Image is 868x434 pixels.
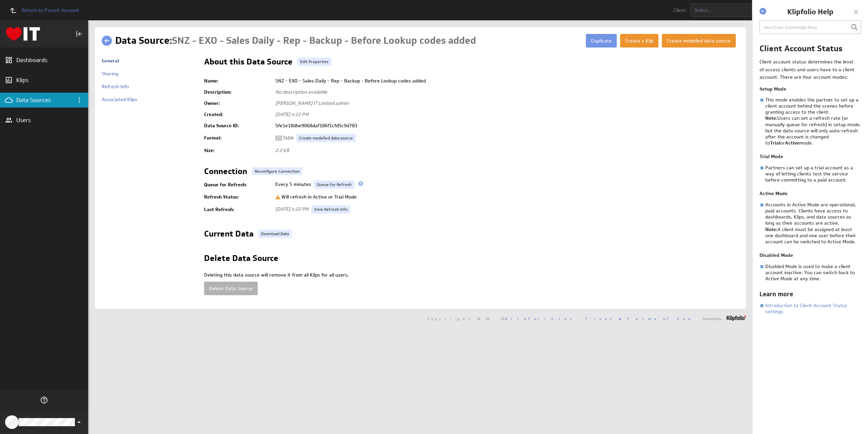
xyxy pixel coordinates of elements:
b: Active Mode [759,190,788,196]
b: Disabled Mode [759,252,793,258]
li: Accounts in Active Mode are operational, paid accounts. Clients have access to dashboards, Klips,... [759,202,861,245]
div: Klips [16,76,72,84]
img: ds-format-grid.svg [275,135,282,141]
a: Refresh Info [102,83,129,90]
a: Download Data [258,230,292,238]
b: Trial Mode [759,153,783,159]
li: Disabled Mode is used to make a client account inactive. You can switch back to Active Mode at an... [759,263,861,282]
strong: Note: [765,226,777,232]
li: Partners can set up a trial account as a way of letting clients test the service before committin... [759,165,861,183]
td: Queue for Refresh: [204,178,272,191]
div: Data Sources [16,96,72,104]
td: Refresh Status: [204,191,272,203]
td: Format: [204,131,272,145]
button: Create a Klip [620,34,658,48]
div: Help [38,394,50,406]
strong: Active [785,140,800,146]
a: View Refresh Info [311,205,350,213]
span: [PERSON_NAME] IT Limited admin [275,100,349,106]
a: Introduction to Client Account Status settings [765,302,847,315]
strong: Trial [770,140,780,146]
a: Trust & Terms of Use [585,316,695,321]
p: Deleting this data source will remove it from all Klips for all users. [204,272,739,279]
button: Create modelled data source [662,34,736,48]
a: Associated Klips [102,96,137,102]
h1: Client Account Status [759,43,861,54]
td: Data Source ID: [204,120,272,131]
a: Sharing [102,71,118,77]
h2: Learn more [759,290,861,299]
a: Return to Parent Account [5,3,79,18]
td: Description: [204,87,272,98]
a: Edit Properties [297,58,331,66]
span: SNZ - EXO - Sales Daily - Rep - Backup - Before Lookup codes added [172,34,476,47]
a: Reconfigure Connection [252,167,302,175]
div: Users [16,116,72,124]
span: [DATE] 4:22 PM [275,206,309,212]
div: Data Sources menu [74,94,85,106]
h2: About this Data Source [204,58,293,69]
td: Created: [204,109,272,120]
button: Delete Data Source [204,282,258,295]
img: logo-footer.png [727,316,746,321]
p: Client account status determines the level of access clients and users have to a client account. ... [759,58,857,81]
td: Owner: [204,98,272,109]
span: [DATE] 4:22 PM [275,111,309,117]
span: Powered by [702,317,722,320]
td: SNZ - EXO - Sales Daily - Rep - Backup - Before Lookup codes added [272,75,739,87]
a: Create modelled data source [296,134,356,142]
div: Collapse [74,28,85,40]
a: Klipfolio Inc. [505,316,578,321]
h1: Klipfolio Help [768,7,853,17]
span: Client: [673,8,687,13]
td: Size: [204,145,272,156]
h2: Current Data [204,230,254,241]
h2: Delete Data Source [204,254,278,265]
span: 2.2 KB [275,147,289,153]
li: This mode enables the partner to set up a client account behind the scenes before granting access... [759,97,861,146]
span: No description available [275,89,327,95]
div: Go to Dashboards [6,27,40,41]
a: General [102,58,119,64]
strong: Note: [765,115,777,121]
div: Select... [694,8,749,13]
a: Queue for Refresh [314,181,354,189]
td: Name: [204,75,272,87]
div: Dashboards [16,56,72,64]
span: Will refresh in Active or Trial Mode [275,194,357,200]
span: Return to Parent Account [22,8,79,13]
h1: Data Source: [115,34,476,48]
b: Setup Mode [759,86,786,92]
span: Every 5 minutes [275,181,311,187]
button: Duplicate [586,34,617,48]
span: Table [275,135,294,141]
span: Copyright © 2025 [427,317,578,320]
input: Search our Knowledge Base [759,20,861,34]
td: Last Refresh: [204,203,272,216]
img: Klipfolio logo [6,27,40,41]
td: 5fe1e18dbe9068daf186f1cfd5c9d783 [272,120,739,131]
h2: Connection [204,167,247,178]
